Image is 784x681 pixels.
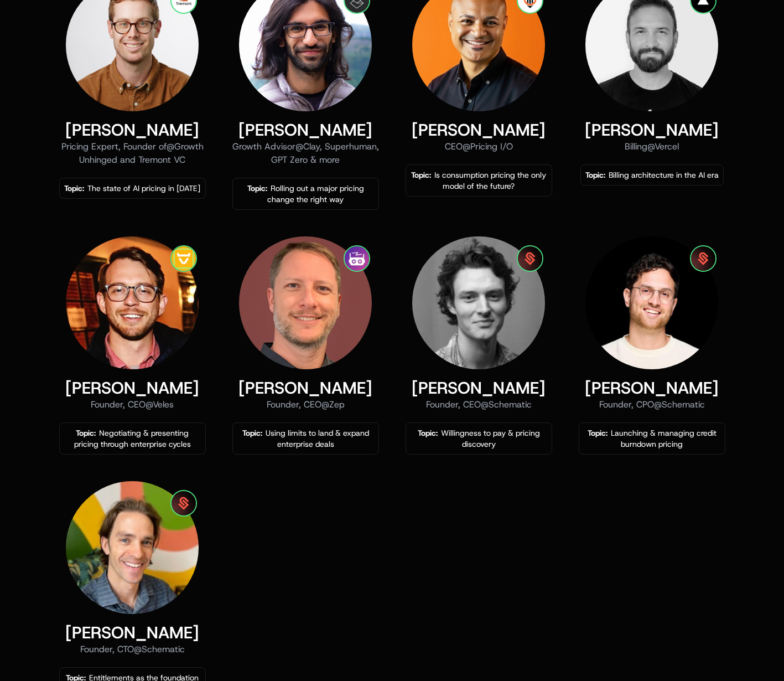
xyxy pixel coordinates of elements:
div: Pricing Expert, Founder of @ Growth Unhinged and Tremont VC [59,140,206,167]
span: Topic: [418,428,438,438]
div: CEO @ Pricing I/O [406,140,552,153]
div: Billing @ Vercel [580,140,724,153]
div: Founder, CPO @ Schematic [579,398,725,411]
img: Simon Ooley [66,236,199,369]
img: Zep [344,245,370,272]
img: Schematic [517,245,543,272]
div: [PERSON_NAME] [580,120,724,140]
img: Fynn Glover [412,236,545,369]
img: Veles [170,245,197,272]
div: Negotiating & presenting pricing through enterprise cycles [64,427,201,450]
div: [PERSON_NAME] [59,120,206,140]
div: Founder, CEO @ Veles [59,398,206,411]
div: Founder, CTO @ Schematic [59,643,206,656]
div: [PERSON_NAME] [579,378,725,398]
div: [PERSON_NAME] [232,378,379,398]
img: Schematic [690,245,716,272]
span: Topic: [76,428,96,438]
div: Growth Advisor @ Clay, Superhuman, GPT Zero & more [232,140,379,167]
span: Topic: [64,183,84,193]
div: [PERSON_NAME] [59,378,206,398]
div: Founder, CEO @ Zep [232,398,379,411]
div: The state of AI pricing in [DATE] [64,183,201,194]
div: Launching & managing credit burndown pricing [584,427,720,450]
img: Schematic [170,490,197,517]
div: Using limits to land & expand enterprise deals [237,427,374,450]
span: Topic: [585,170,605,180]
img: Gio Hobbins [585,236,718,369]
img: Ben Papillon [66,481,199,614]
div: [PERSON_NAME] [59,623,206,643]
span: Topic: [242,428,262,438]
div: [PERSON_NAME] [232,120,379,140]
div: Is consumption pricing the only model of the future? [411,169,547,192]
div: [PERSON_NAME] [406,378,552,398]
div: Rolling out a major pricing change the right way [237,183,374,205]
div: [PERSON_NAME] [406,120,552,140]
div: Founder, CEO @ Schematic [406,398,552,411]
div: Willingness to pay & pricing discovery [411,427,547,450]
span: Topic: [247,183,267,193]
div: Billing architecture in the AI era [585,169,719,180]
span: Topic: [411,170,431,180]
img: Daniel Chalef [239,236,372,369]
span: Topic: [588,428,608,438]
